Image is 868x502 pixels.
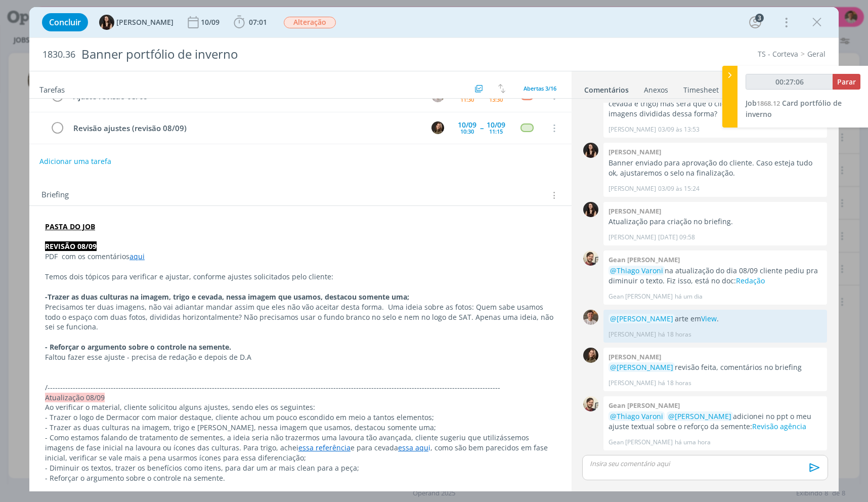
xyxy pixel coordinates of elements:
button: J [430,120,445,136]
a: essa aqu [398,443,428,452]
span: 03/09 às 15:24 [658,184,700,193]
b: Gean [PERSON_NAME] [609,255,680,264]
span: 1868.12 [757,99,780,108]
div: 10/09 [487,121,505,129]
span: - Como estamos falando de tratamento de sementes, a ideia seria não trazermos uma lavoura tão ava... [45,433,531,452]
span: condido em meio a tantos elementos; [307,412,434,422]
span: 03/09 às 13:53 [658,125,700,134]
p: - Trazer o logo de Dermacor com maior destaque, cliente achou um pouco es [45,412,556,423]
a: View [701,314,717,323]
strong: - Reforçar o argumento sobre o controle na semente. [45,342,231,352]
div: 10:30 [460,129,474,134]
div: 13:30 [489,97,503,102]
span: @Thiago Varoni [610,411,663,421]
p: [PERSON_NAME] [609,330,656,339]
b: [PERSON_NAME] [609,352,661,361]
span: Alteração [284,17,336,28]
span: Concluir [49,18,81,26]
div: 10/09 [458,121,476,129]
a: essa referência [298,443,351,452]
span: @[PERSON_NAME] [610,314,673,323]
button: Alteração [283,16,336,29]
p: /------------------------------------------------------------------------------------------------... [45,383,556,393]
a: Redação [736,276,765,285]
img: I [583,202,598,217]
a: Job1868.12Card portfólio de inverno [746,98,842,119]
div: dialog [29,7,839,491]
p: [PERSON_NAME] [609,379,656,388]
b: [PERSON_NAME] [609,206,661,216]
p: Atualização para criação no briefing. [609,217,822,227]
span: Precisamos ter duas imagens, não vai adiantar mandar assim que eles não vão aceitar desta forma. ... [45,302,555,332]
span: há um dia [675,292,703,301]
p: [PERSON_NAME] [609,184,656,193]
div: Revisão ajustes (revisão 08/09) [69,122,422,135]
span: Parar [837,77,856,87]
button: Concluir [42,13,88,31]
span: Tarefas [39,82,65,95]
button: Adicionar uma tarefa [39,152,112,171]
span: -- [480,124,483,132]
p: [PERSON_NAME] [609,125,656,134]
span: há uma hora [675,438,711,447]
p: Faltou fazer esse ajuste - precisa de redação e depois de D.A [45,352,556,362]
span: [DATE] 09:58 [658,233,695,242]
span: [PERSON_NAME] [116,19,173,26]
span: e para cevada [351,443,398,452]
span: há 18 horas [658,379,691,388]
span: - Reforçar o argumento sobre o controle na semente. [45,473,225,483]
span: Atualização 08/09 [45,393,105,402]
img: I [583,143,598,158]
span: -- [480,92,483,99]
strong: REVISÃO 08/09 [45,241,97,251]
img: I [99,15,114,30]
div: Banner portfólio de inverno [77,42,495,67]
p: Outra coisa, no cabeçalho estamos usando duas imagens ( cevada e trigo) mas será que o cliente va... [609,89,822,119]
span: Abertas 3/16 [524,85,556,92]
div: Anexos [644,85,668,95]
p: [PERSON_NAME] [609,233,656,242]
a: aqui [129,252,145,261]
img: G [583,250,598,266]
p: Gean [PERSON_NAME] [609,292,673,301]
button: I[PERSON_NAME] [99,15,173,30]
p: na atualização do dia 08/09 cliente pediu pra diminuir o texto. Fiz isso, está no doc: [609,266,822,286]
span: i [428,443,430,452]
span: Card portfólio de inverno [746,98,842,119]
span: - Diminuir os textos, trazer os benefícios como itens, para dar um ar mais clean para a peça; [45,463,359,473]
span: há 18 horas [658,330,691,339]
p: PDF com os comentários [45,252,556,262]
img: J [431,121,444,134]
b: [PERSON_NAME] [609,147,661,156]
span: - Trazer as duas culturas na imagem, trigo e [PERSON_NAME], nessa imagem que usamos, destacou som... [45,423,436,432]
a: TS - Corteva [758,49,798,59]
p: Ao verificar o material, cliente solicitou alguns ajustes, sendo eles os seguintes: [45,402,556,412]
div: 11:30 [460,97,474,102]
div: 11:15 [489,129,503,134]
span: , como são bem parecidos em fase inicial, verificar se vale mais a pena usarmos ícones para essa ... [45,443,550,463]
strong: Trazer as duas culturas na imagem, trigo e cevada, nessa imagem que usamos, destacou somente uma; [48,292,409,302]
span: @[PERSON_NAME] [668,411,731,421]
div: 3 [755,14,764,22]
a: Timesheet [683,80,719,95]
button: 3 [747,14,763,30]
a: Comentários [584,80,629,95]
button: 07:01 [231,14,270,30]
b: Gean [PERSON_NAME] [609,401,680,410]
span: Briefing [41,189,69,202]
a: Geral [807,49,826,59]
img: J [583,348,598,363]
p: Banner enviado para aprovação do cliente. Caso esteja tudo ok, ajustaremos o selo na finalização. [609,158,822,179]
div: 10/09 [201,19,222,26]
a: PASTA DO JOB [45,222,95,231]
span: 07:01 [249,17,267,27]
p: adicionei no ppt o meu ajuste textual sobre o reforço da semente: [609,411,822,432]
img: T [583,310,598,325]
span: @[PERSON_NAME] [610,362,673,372]
p: revisão feita, comentários no briefing [609,362,822,372]
a: Revisão agência [752,422,806,431]
p: Temos dois tópicos para verificar e ajustar, conforme ajustes solicitados pelo cliente: [45,272,556,282]
p: arte em . [609,314,822,324]
p: Gean [PERSON_NAME] [609,438,673,447]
